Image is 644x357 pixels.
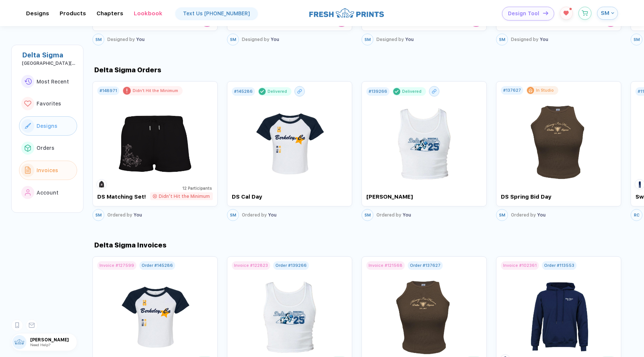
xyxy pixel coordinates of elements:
div: DS Matching Set! [97,193,153,200]
button: Design Toolicon [502,7,554,20]
div: Lookbook [134,10,162,17]
div: Invoice # 102361 [503,263,537,268]
div: You [107,37,145,42]
div: Order # 139266 [275,263,307,268]
span: Orders [37,145,54,151]
div: Order # 137627 [410,263,441,268]
span: Designed by [107,37,135,42]
img: fbdd25fa-2d48-47a8-aa1f-cd8be672d8a1_nt_front_1744662015061.jpg [113,95,197,183]
div: You [511,212,546,217]
span: SM [364,212,371,217]
img: 1738773511828utzfl_nt_front.jpeg [382,97,466,184]
div: DS Spring Bid Day [501,193,557,200]
button: link to iconAccount [19,183,77,202]
button: SM [227,34,239,45]
img: 1 [636,180,644,188]
sup: 1 [569,8,572,10]
img: 1 [98,180,105,188]
div: Text Us [PHONE_NUMBER] [183,10,250,16]
div: Delta Sigma [22,51,77,59]
div: Invoice # 127599 [100,263,134,268]
div: In Studio [536,88,554,93]
span: SM [95,37,102,42]
span: Favorites [37,101,61,107]
button: SM [496,34,508,45]
span: Designed by [511,37,539,42]
div: Delta Sigma Invoices [92,241,167,249]
div: Delta Sigma Orders [92,66,161,74]
div: You [511,37,548,42]
div: # 137627 [503,88,521,93]
img: link to icon [24,78,32,85]
img: logo [309,7,384,19]
span: SM [230,37,236,42]
div: Invoice # 122823 [234,263,268,268]
img: icon [543,11,548,15]
span: SM [364,37,371,42]
div: LookbookToggle dropdown menu chapters [134,10,162,17]
button: link to iconOrders [19,139,77,158]
img: link to icon [24,101,31,107]
div: Invoice # 121568 [369,263,402,268]
button: SM [597,7,618,20]
button: RC [631,209,643,221]
div: [PERSON_NAME] [366,193,422,200]
div: Order # 145286 [142,263,173,268]
div: Delivered [402,89,422,94]
span: Designs [37,123,57,129]
button: SM [362,209,373,221]
div: DesignsToggle dropdown menu [26,10,49,17]
span: Ordered by [511,212,536,217]
img: link to icon [25,145,31,151]
div: You [376,212,411,217]
button: SM [92,209,104,221]
span: Ordered by [376,212,401,217]
button: SM [362,34,373,45]
div: ChaptersToggle dropdown menu chapters [97,10,123,17]
span: Designed by [242,37,269,42]
img: link to icon [25,189,31,196]
span: SM [601,10,609,16]
img: 1737128054041ygsos_nt_front.jpeg [517,95,601,182]
div: 12 Participants [150,186,212,191]
img: user profile [12,335,26,349]
span: SM [499,212,505,217]
span: Need Help? [30,342,50,347]
img: link to icon [25,167,31,174]
div: Didn’t Hit the Minimum [133,88,178,93]
div: University of California, Berkeley [22,61,77,66]
div: ProductsToggle dropdown menu [60,10,86,17]
div: # 145286 [234,89,253,94]
div: You [376,37,414,42]
a: Text Us [PHONE_NUMBER] [176,7,258,19]
span: Ordered by [107,212,132,217]
button: link to iconMost Recent [19,72,77,91]
span: [PERSON_NAME] [30,337,77,342]
button: SM [496,209,508,221]
span: SM [499,37,505,42]
span: Account [37,190,59,196]
div: You [242,212,277,217]
img: link to icon [25,123,31,129]
div: # 148971 [100,88,117,93]
div: You [107,212,142,217]
button: link to iconInvoices [19,161,77,180]
div: Delivered [268,89,287,94]
button: SM [227,209,239,221]
span: Ordered by [242,212,267,217]
span: Designed by [376,37,404,42]
button: link to iconDesigns [19,116,77,136]
button: SM [92,34,104,45]
div: Didn’t Hit the Minimum [159,193,210,199]
span: Design Tool [508,10,539,17]
span: SM [230,212,236,217]
span: SM [634,37,640,42]
span: RC [634,212,640,217]
div: DS Cal Day [232,193,288,200]
div: You [242,37,279,42]
img: 1742943385989ibdjw_nt_front.jpeg [248,97,332,184]
button: link to iconFavorites [19,94,77,113]
div: Order # 113553 [544,263,574,268]
span: Most Recent [37,79,69,85]
div: # 139266 [369,89,387,94]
